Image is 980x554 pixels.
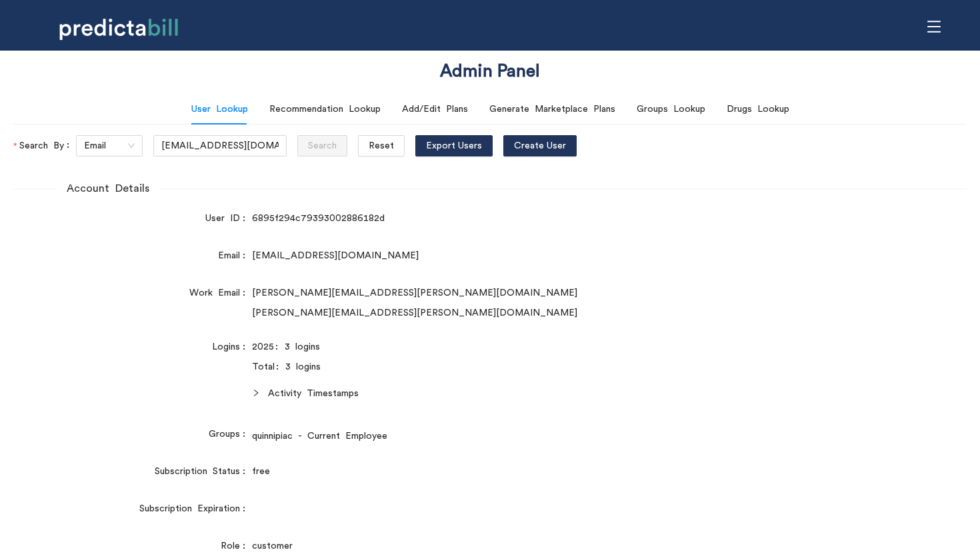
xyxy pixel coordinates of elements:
[218,245,252,266] label: Email
[191,102,248,117] div: User Lookup
[252,306,808,320] div: [PERSON_NAME][EMAIL_ADDRESS][PERSON_NAME][DOMAIN_NAME]
[252,380,808,408] div: Activity Timestamps
[252,464,808,479] div: free
[252,248,808,263] div: [EMAIL_ADDRESS][DOMAIN_NAME]
[637,102,705,117] div: Groups Lookup
[209,423,252,445] label: Groups
[189,282,252,304] label: Work Email
[426,138,482,153] span: Export Users
[84,136,135,156] span: Email
[269,102,381,117] div: Recommendation Lookup
[56,180,160,197] span: Account Details
[514,138,566,153] span: Create User
[252,429,808,443] div: quinnipiac - Current Employee
[13,135,76,156] label: Search By
[252,389,260,397] span: right
[252,340,808,354] div: 2025: 3 logins
[268,386,808,401] span: Activity Timestamps
[252,211,808,226] div: 6895f294c79393002886182d
[727,102,789,117] div: Drugs Lookup
[155,461,252,482] label: Subscription Status
[415,135,493,156] button: Export Users
[358,135,405,156] button: Reset
[369,138,394,153] span: Reset
[139,498,252,519] label: Subscription Expiration
[402,102,468,117] div: Add/Edit Plans
[252,286,808,300] div: [PERSON_NAME][EMAIL_ADDRESS][PERSON_NAME][DOMAIN_NAME]
[440,59,540,84] h1: Admin Panel
[252,539,808,553] div: customer
[252,360,808,374] div: Total: 3 logins
[503,135,577,156] button: Create User
[297,135,347,156] button: Search
[921,14,947,39] span: menu
[212,336,252,358] label: Logins
[205,208,252,229] label: User ID
[489,102,615,117] div: Generate Marketplace Plans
